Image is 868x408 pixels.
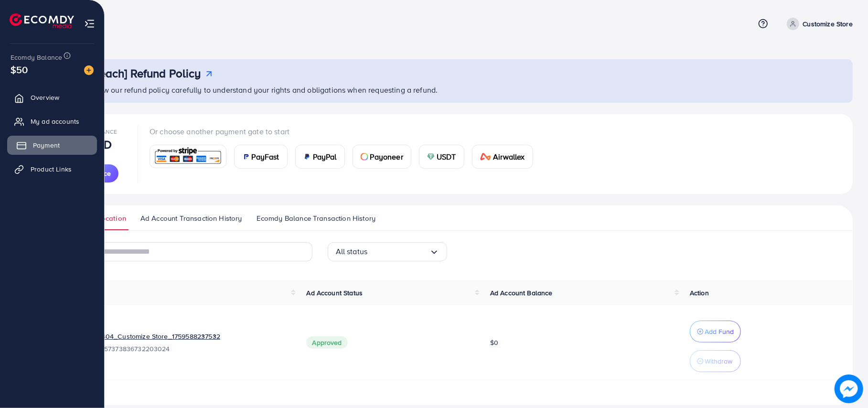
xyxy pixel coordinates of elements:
a: My ad accounts [7,112,97,131]
span: USDT [437,151,456,162]
span: ID: 7557373836732203024 [87,344,291,354]
span: PayPal [313,151,337,162]
a: cardPayPal [295,145,345,169]
span: $0 [490,338,498,347]
a: Customize Store [783,18,853,30]
span: Payoneer [370,151,403,162]
span: My ad accounts [31,117,79,126]
img: image [84,65,94,75]
img: card [242,153,250,161]
img: menu [84,18,95,29]
span: Ad Account Balance [490,288,553,298]
img: image [835,375,863,403]
input: Search for option [367,244,429,259]
span: Payment [33,140,60,150]
span: Action [690,288,709,298]
span: Ad Account Transaction History [140,213,242,224]
button: Withdraw [690,350,741,372]
a: cardPayoneer [353,145,411,169]
p: Please review our refund policy carefully to understand your rights and obligations when requesti... [61,84,847,96]
div: <span class='underline'>1033404_Customize Store_1759588237532</span></br>7557373836732203024 [87,332,291,354]
img: card [427,153,435,161]
span: Ecomdy Balance Transaction History [257,213,375,224]
span: Ecomdy Balance [11,53,62,62]
a: cardPayFast [234,145,288,169]
a: card [150,145,226,168]
p: Add Fund [705,326,734,337]
a: Payment [7,136,97,155]
button: Add Fund [690,321,741,343]
h3: [AdReach] Refund Policy [75,66,201,80]
a: Product Links [7,160,97,179]
span: Airwallex [493,151,525,162]
span: Approved [306,336,347,349]
img: card [303,153,311,161]
img: logo [10,13,74,28]
span: $50 [11,63,28,76]
a: Overview [7,88,97,107]
div: Search for option [328,242,447,261]
p: Customize Store [803,18,853,30]
span: Overview [31,93,59,102]
span: All status [336,244,368,259]
img: card [480,153,492,161]
a: 1033404_Customize Store_1759588237532 [87,332,220,341]
p: Or choose another payment gate to start [150,126,541,137]
img: card [361,153,368,161]
a: cardAirwallex [472,145,533,169]
span: Ad Account Status [306,288,363,298]
a: cardUSDT [419,145,464,169]
span: Product Links [31,164,72,174]
img: card [153,146,223,167]
p: Withdraw [705,355,732,367]
span: PayFast [252,151,279,162]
